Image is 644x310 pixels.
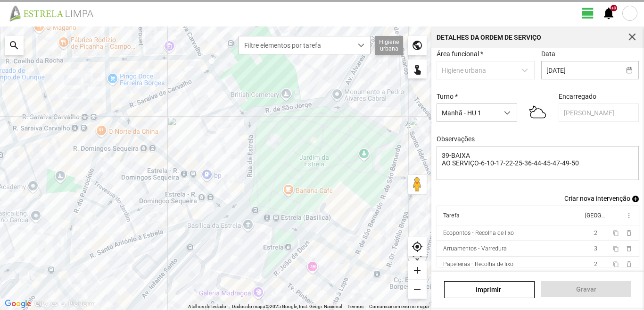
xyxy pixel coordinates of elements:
span: add [632,196,639,202]
div: dropdown trigger [352,36,371,54]
div: [GEOGRAPHIC_DATA] [585,212,604,219]
div: Tarefa [443,212,460,219]
label: Encarregado [559,93,596,100]
img: file [7,5,104,22]
button: content_copy [612,229,620,237]
span: view_day [581,6,595,20]
div: +9 [611,5,617,11]
a: Comunicar um erro no mapa [369,304,429,309]
span: 3 [594,245,597,252]
span: 2 [594,230,597,236]
div: public [408,36,427,55]
span: content_copy [612,261,619,267]
div: Papeleiras - Recolha de lixo [443,261,513,267]
label: Data [541,50,555,58]
button: Gravar [541,281,631,297]
div: Arruamentos - Varredura [443,245,507,252]
span: Manhã - HU 1 [437,104,498,121]
span: Criar nova intervenção [564,195,630,202]
div: remove [408,280,427,299]
a: Imprimir [444,281,534,298]
div: Detalhes da Ordem de Serviço [437,34,541,41]
a: Termos (abre num novo separador) [347,304,363,309]
span: Gravar [546,285,626,293]
div: dropdown trigger [498,104,517,121]
img: 03n.svg [529,102,546,122]
span: Dados do mapa ©2025 Google, Inst. Geogr. Nacional [232,304,342,309]
label: Turno * [437,93,458,100]
a: Abrir esta área no Google Maps (abre uma nova janela) [2,298,33,310]
button: Arraste o Pegman para o mapa para abrir o Street View [408,175,427,194]
span: delete_outline [625,229,632,237]
div: Ecopontos - Recolha de lixo [443,230,514,236]
span: Filtre elementos por tarefa [239,36,352,54]
label: Observações [437,135,475,143]
span: content_copy [612,246,619,252]
button: Atalhos de teclado [188,303,226,310]
div: Higiene urbana [375,36,403,55]
span: content_copy [612,230,619,236]
button: content_copy [612,260,620,268]
div: add [408,261,427,280]
label: Área funcional * [437,50,483,58]
div: my_location [408,237,427,256]
span: 2 [594,261,597,267]
span: notifications [602,6,616,20]
span: more_vert [625,212,632,219]
span: delete_outline [625,260,632,268]
button: content_copy [612,245,620,252]
div: search [5,36,24,55]
span: delete_outline [625,245,632,252]
img: Google [2,298,33,310]
div: touch_app [408,60,427,78]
